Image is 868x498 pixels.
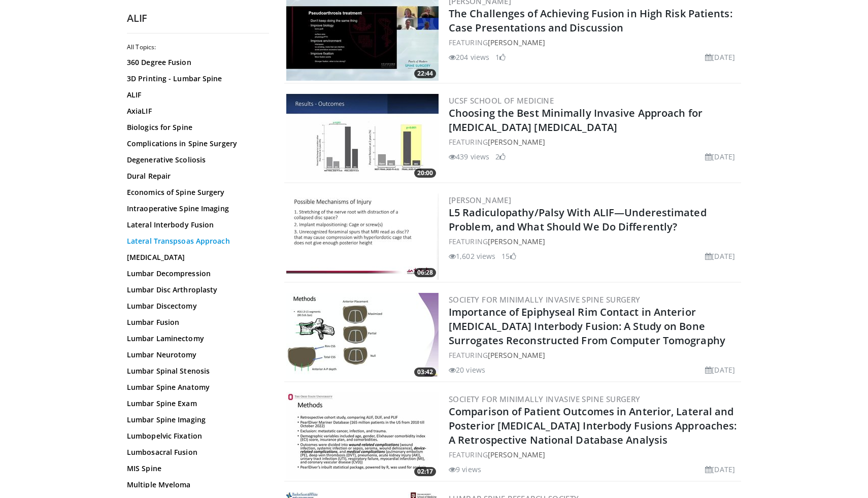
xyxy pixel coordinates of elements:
a: Lumbar Laminectomy [127,334,264,344]
a: AxiaLIF [127,106,264,116]
li: 204 views [449,52,489,62]
a: Society for Minimally Invasive Spine Surgery [449,394,641,404]
div: FEATURING [449,37,739,48]
a: Intraoperative Spine Imaging [127,204,264,214]
a: Lateral Interbody Fusion [127,220,264,230]
a: Multiple Myeloma [127,480,264,490]
a: Importance of Epiphyseal Rim Contact in Anterior [MEDICAL_DATA] Interbody Fusion: A Study on Bone... [449,305,725,347]
li: 439 views [449,151,489,162]
a: [PERSON_NAME] [488,350,545,360]
li: 20 views [449,364,485,375]
span: 22:44 [414,69,436,78]
a: Complications in Spine Surgery [127,139,264,149]
a: 3D Printing - Lumbar Spine [127,74,264,84]
a: Economics of Spine Surgery [127,187,264,197]
li: 1 [495,52,506,62]
a: [PERSON_NAME] [488,450,545,459]
span: 20:00 [414,169,436,178]
h2: ALIF [127,12,269,25]
span: 06:28 [414,268,436,277]
li: [DATE] [705,52,735,62]
a: 360 Degree Fusion [127,57,264,68]
li: 9 views [449,464,481,475]
a: [PERSON_NAME] [449,195,511,205]
a: Society for Minimally Invasive Spine Surgery [449,294,641,305]
a: Lumbar Decompression [127,269,264,279]
div: FEATURING [449,137,739,147]
a: Choosing the Best Minimally Invasive Approach for [MEDICAL_DATA] [MEDICAL_DATA] [449,106,703,134]
a: 02:17 [286,392,439,479]
div: FEATURING [449,449,739,460]
li: [DATE] [705,364,735,375]
li: 1,602 views [449,251,495,261]
a: 06:28 [286,193,439,280]
a: Lumbosacral Fusion [127,447,264,457]
a: Lumbar Disc Arthroplasty [127,285,264,295]
a: Lumbar Discectomy [127,301,264,311]
a: 20:00 [286,94,439,180]
img: 95eb6934-1d04-4955-9c05-b1fde445e0f8.300x170_q85_crop-smart_upscale.jpg [286,94,439,180]
div: FEATURING [449,350,739,360]
a: [PERSON_NAME] [488,38,545,47]
a: Lumbar Fusion [127,317,264,327]
a: Biologics for Spine [127,122,264,132]
a: UCSF School of Medicine [449,95,554,106]
a: Comparison of Patient Outcomes in Anterior, Lateral and Posterior [MEDICAL_DATA] Interbody Fusion... [449,405,737,447]
li: 2 [495,151,506,162]
a: The Challenges of Achieving Fusion in High Risk Patients: Case Presentations and Discussion [449,7,732,35]
span: 02:17 [414,467,436,476]
a: [PERSON_NAME] [488,237,545,246]
li: [DATE] [705,464,735,475]
span: 03:42 [414,368,436,377]
a: Lumbopelvic Fixation [127,431,264,441]
a: Lumbar Spine Exam [127,399,264,409]
img: bcd015b9-5326-4f9d-9959-37a77f9411ae.300x170_q85_crop-smart_upscale.jpg [286,392,439,479]
a: Dural Repair [127,171,264,181]
a: [PERSON_NAME] [488,137,545,147]
a: ALIF [127,90,264,100]
div: FEATURING [449,236,739,247]
a: Lumbar Spinal Stenosis [127,366,264,376]
a: Degenerative Scoliosis [127,155,264,165]
a: Lateral Transpsoas Approach [127,236,264,246]
img: 150c56ab-d279-4938-869e-4f95363aba0b.300x170_q85_crop-smart_upscale.jpg [286,293,439,379]
a: Lumbar Spine Imaging [127,415,264,425]
li: [DATE] [705,151,735,162]
img: d551c5a2-7562-46ef-a4fe-55334bc67cd4.300x170_q85_crop-smart_upscale.jpg [286,193,439,280]
li: [DATE] [705,251,735,261]
li: 15 [502,251,516,261]
a: Lumbar Spine Anatomy [127,382,264,392]
a: MIS Spine [127,463,264,474]
h2: All Topics: [127,43,266,51]
a: [MEDICAL_DATA] [127,252,264,262]
a: L5 Radiculopathy/Palsy With ALIF—Underestimated Problem, and What Should We Do Differently? [449,206,707,234]
a: 03:42 [286,293,439,379]
a: Lumbar Neurotomy [127,350,264,360]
